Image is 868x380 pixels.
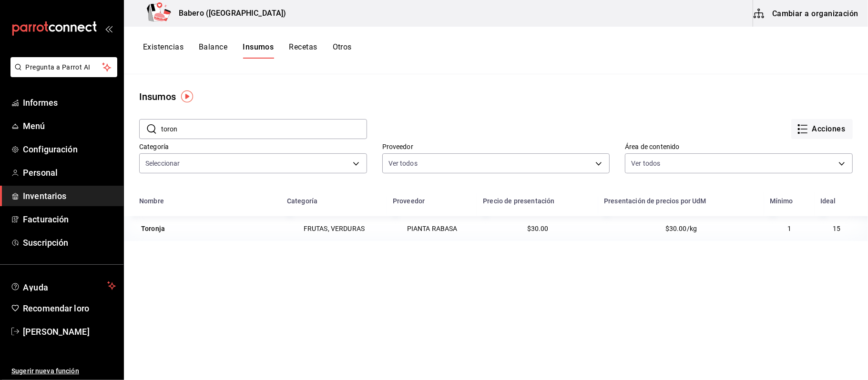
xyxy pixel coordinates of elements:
[23,144,78,154] font: Configuración
[820,197,836,205] font: Ideal
[243,42,274,51] font: Insumos
[812,124,846,133] font: Acciones
[139,143,169,150] font: Categoría
[23,303,89,313] font: Recomendar loro
[382,143,413,150] font: Proveedor
[23,282,49,292] font: Ayuda
[105,25,112,32] button: abrir_cajón_menú
[833,225,840,232] font: 15
[604,197,706,205] font: Presentación de precios por UdM
[287,197,317,205] font: Categoría
[527,225,549,232] font: $30.00
[393,197,425,205] font: Proveedor
[23,191,66,201] font: Inventarios
[23,238,68,248] font: Suscripción
[145,160,180,167] font: Seleccionar
[143,42,352,59] div: pestañas de navegación
[139,197,164,205] font: Nombre
[631,160,660,167] font: Ver todos
[289,42,317,51] font: Recetas
[143,42,184,51] font: Existencias
[333,42,352,51] font: Otros
[179,9,286,18] font: Babero ([GEOGRAPHIC_DATA])
[23,327,90,337] font: [PERSON_NAME]
[11,367,79,375] font: Sugerir nueva función
[10,57,117,77] button: Pregunta a Parrot AI
[26,63,91,71] font: Pregunta a Parrot AI
[181,90,193,102] img: Marcador de información sobre herramientas
[304,225,365,233] font: FRUTAS, VERDURAS
[161,120,367,139] input: Buscar ID o nombre de insumo
[139,91,176,102] font: Insumos
[407,225,458,233] font: PIANTA RABASA
[23,168,58,178] font: Personal
[23,98,58,108] font: Informes
[23,121,45,131] font: Menú
[772,9,858,18] font: Cambiar a organización
[787,225,791,232] font: 1
[141,225,165,232] font: Toronja
[7,69,117,79] a: Pregunta a Parrot AI
[770,197,793,205] font: Mínimo
[791,119,853,139] button: Acciones
[665,225,697,232] font: $30.00/kg
[199,42,227,51] font: Balance
[625,143,679,150] font: Área de contenido
[483,197,554,205] font: Precio de presentación
[23,214,69,224] font: Facturación
[388,160,418,167] font: Ver todos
